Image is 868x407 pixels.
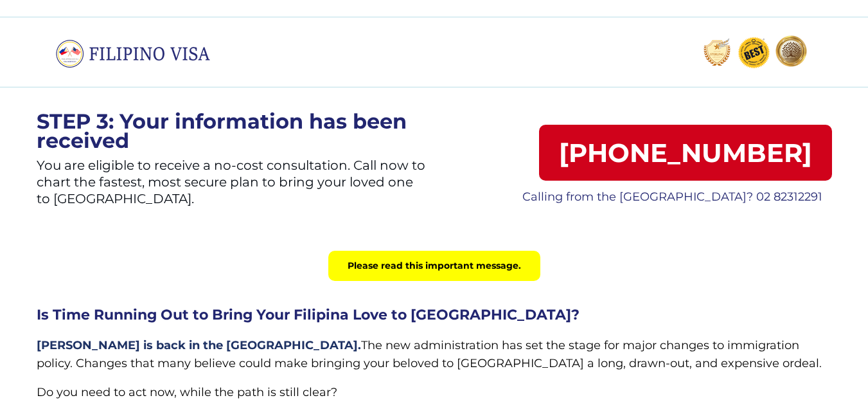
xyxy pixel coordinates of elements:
p: You are eligible to receive a no-cost consultation. Call now to chart the fastest, most secure pl... [37,157,427,217]
p: STEP 3: Your information has been received [37,112,427,150]
div: Please read this important message. [328,251,540,281]
h2: Is Time Running Out to Bring Your Filipina Love to [GEOGRAPHIC_DATA]? [37,307,832,323]
p: Calling from the [GEOGRAPHIC_DATA]? 02 82312291 [513,187,832,207]
a: [PHONE_NUMBER] [539,125,831,181]
span: The new administration has set the stage for major changes to immigration policy. Changes that ma... [37,338,822,371]
span: Do you need to act now, while the path is still clear? [37,385,337,399]
span: [PERSON_NAME] is back in the [GEOGRAPHIC_DATA]. [37,338,361,352]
